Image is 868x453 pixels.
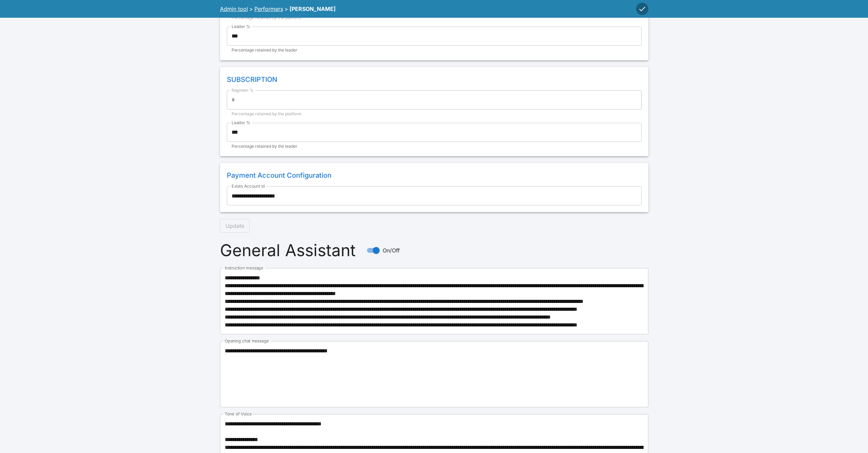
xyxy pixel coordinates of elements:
[284,5,288,13] div: >
[225,411,252,417] label: Tone of Voice
[232,47,637,54] p: Percentage retained by the leader
[232,87,254,93] label: Regimen %
[232,143,637,150] p: Percentage retained by the leader
[249,5,253,13] div: >
[232,120,250,126] label: Leader %
[232,183,265,189] label: Exists Account Id
[220,241,356,260] h3: General Assistant
[383,246,400,254] span: On/Off
[225,265,263,271] label: Instruction message
[220,5,248,12] a: Admin tool
[227,74,642,85] h6: SUBSCRIPTION
[227,170,642,181] h6: Payment Account Configuration
[232,24,250,29] label: Leader %
[290,5,336,13] div: [PERSON_NAME]
[225,338,269,344] label: Opening chat message
[232,111,637,117] p: Percentage retained by the platform
[254,5,283,12] a: Performers
[636,3,648,15] button: Save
